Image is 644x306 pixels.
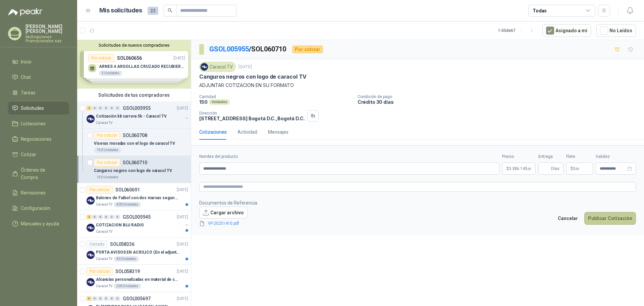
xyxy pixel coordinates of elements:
p: [DATE] [177,187,188,193]
p: Canguros negros con logo de caracol TV [199,73,307,80]
p: Viseras moradas con el logo de caracol TV [94,140,175,147]
span: Tareas [21,89,36,96]
p: PORTA AVISOS EN ACRILICO (En el adjunto mas informacion) [96,249,179,256]
div: 0 [104,106,109,111]
span: search [168,8,172,13]
p: GSOL005945 [123,215,151,219]
p: Cantidad [199,94,352,99]
img: Company Logo [87,278,95,286]
p: GSOL005697 [123,296,151,301]
div: 0 [109,215,114,219]
p: SOL060710 [123,160,147,165]
a: CerradoSOL058336[DATE] Company LogoPORTA AVISOS EN ACRILICO (En el adjunto mas informacion)Caraco... [77,237,191,265]
a: Negociaciones [8,133,69,145]
div: 0 [104,215,109,219]
span: Días [551,163,559,174]
div: Por cotizar [87,267,113,275]
div: 40 Unidades [114,256,139,262]
a: Licitaciones [8,117,69,130]
div: 2 [87,106,92,111]
a: Remisiones [8,186,69,199]
span: 23 [148,7,158,15]
label: Entrega [538,154,563,160]
div: Cerrado [87,240,107,248]
div: Actividad [237,128,257,136]
p: $3.386.145,00 [502,163,536,175]
p: ADJUNTAR COTIZACION EN SU FORMATO [199,82,636,89]
div: 0 [92,215,97,219]
button: Solicitudes de nuevos compradores [80,43,188,48]
img: Company Logo [87,251,95,259]
div: 6 [87,296,92,301]
a: GSOL005955 [209,45,249,53]
p: Caracol TV [96,256,112,262]
a: Inicio [8,55,69,68]
p: COTIZACION BLU RADIO [96,222,144,228]
p: Documentos de Referencia [199,199,257,207]
div: 0 [92,106,97,111]
span: Negociaciones [21,135,52,143]
p: [DATE] [177,241,188,248]
div: Mensajes [268,128,288,136]
a: VF-20251410.pdf [205,220,250,227]
p: Caracol TV [96,120,112,126]
div: Todas [533,7,547,14]
p: SOL060691 [115,187,140,192]
img: Company Logo [87,224,95,232]
a: 2 0 0 0 0 0 GSOL005955[DATE] Company LogoCotización kit carrera 5k - Caracol TVCaracol TV [87,104,190,126]
p: [PERSON_NAME] [PERSON_NAME] [25,24,69,34]
p: Dirección [199,111,305,116]
button: Cancelar [554,212,582,225]
p: / SOL060710 [209,44,287,54]
p: SOL058319 [115,269,140,274]
div: 150 Unidades [94,147,121,153]
div: 0 [109,296,114,301]
p: Caracol TV [96,202,112,207]
button: Publicar Cotización [584,212,636,225]
a: Configuración [8,202,69,215]
p: Caracol TV [96,229,112,234]
p: [DATE] [238,64,252,70]
img: Company Logo [87,115,95,123]
p: Crédito 30 días [358,99,641,105]
div: 0 [104,296,109,301]
p: Condición de pago [358,94,641,99]
img: Logo peakr [8,8,42,16]
button: Cargar archivo [199,207,248,219]
div: 2 [87,215,92,219]
a: Chat [8,71,69,84]
p: SOL058336 [110,242,135,247]
label: Validez [596,154,636,160]
div: Cotizaciones [199,128,227,136]
div: Caracol TV [199,62,236,72]
div: 0 [115,296,120,301]
label: Precio [502,154,536,160]
span: Órdenes de Compra [21,166,63,181]
span: Licitaciones [21,120,46,127]
div: Solicitudes de tus compradores [77,89,191,101]
p: $ 0,00 [566,163,593,175]
p: Canguros negros con logo de caracol TV [94,168,172,174]
p: Multiopciones Promocionales sas [25,35,69,43]
a: 2 0 0 0 0 0 GSOL005945[DATE] Company LogoCOTIZACION BLU RADIOCaracol TV [87,213,190,234]
p: SOL060708 [123,133,147,138]
p: [DATE] [177,214,188,220]
label: Nombre del producto [199,154,499,160]
a: Solicitudes [8,102,69,115]
a: Manuales y ayuda [8,217,69,230]
div: Unidades [209,99,230,105]
div: 0 [98,215,103,219]
div: Solicitudes de nuevos compradoresPor cotizarSOL060656[DATE] ARNES 4 ARGOLLAS CRUZADO RECUBIERTO P... [77,40,191,89]
a: Cotizar [8,148,69,161]
a: Por cotizarSOL060710Canguros negros con logo de caracol TV150 Unidades [77,156,191,183]
div: Por cotizar [94,131,120,139]
p: [DATE] [177,296,188,302]
div: 150 Unidades [94,175,121,180]
div: 0 [98,106,103,111]
a: Por cotizarSOL060691[DATE] Company LogoBalones de Futbol con dos marcas segun adjunto. Adjuntar c... [77,183,191,210]
span: Configuración [21,205,50,212]
span: ,00 [527,167,531,171]
span: Manuales y ayuda [21,220,59,227]
p: GSOL005955 [123,106,151,111]
div: Por cotizar [87,186,113,194]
